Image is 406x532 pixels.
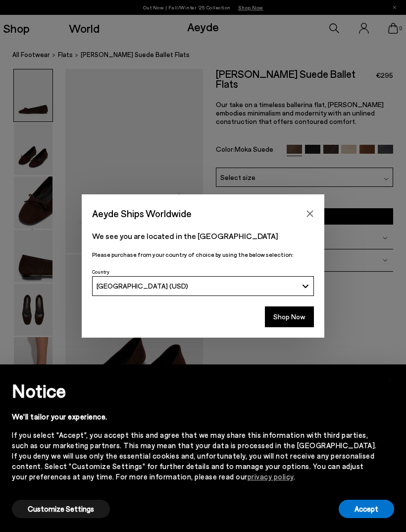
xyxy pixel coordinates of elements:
[12,430,378,482] div: If you select "Accept", you accept this and agree that we may share this information with third p...
[265,306,314,327] button: Shop Now
[303,206,317,221] button: Close
[387,372,394,386] span: ×
[12,500,110,518] button: Customize Settings
[378,367,402,391] button: Close this notice
[97,282,188,290] span: [GEOGRAPHIC_DATA] (USD)
[92,269,109,275] span: Country
[12,378,378,404] h2: Notice
[339,500,394,518] button: Accept
[92,230,314,242] p: We see you are located in the [GEOGRAPHIC_DATA]
[12,412,378,422] div: We'll tailor your experience.
[92,250,314,259] p: Please purchase from your country of choice by using the below selection:
[92,205,192,222] span: Aeyde Ships Worldwide
[248,472,294,481] a: privacy policy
